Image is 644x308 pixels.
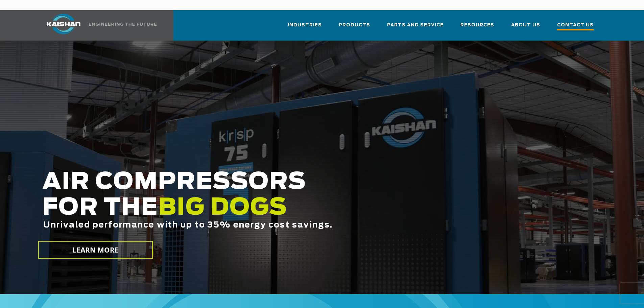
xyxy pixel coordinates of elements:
a: Industries [288,16,322,39]
span: Resources [460,21,494,29]
span: Contact Us [557,21,594,30]
a: Contact Us [557,16,594,41]
a: Kaishan USA [38,10,158,41]
span: Unrivaled performance with up to 35% energy cost savings. [43,221,333,229]
a: About Us [511,16,540,39]
a: Parts and Service [387,16,444,39]
img: Engineering the future [89,23,157,26]
span: BIG DOGS [158,196,287,219]
img: kaishan logo [38,14,89,34]
a: Resources [460,16,494,39]
span: Parts and Service [387,21,444,29]
a: LEARN MORE [38,241,153,259]
h2: AIR COMPRESSORS FOR THE [42,169,507,251]
span: Products [339,21,370,29]
span: LEARN MORE [72,245,119,255]
span: About Us [511,21,540,29]
span: Industries [288,21,322,29]
a: Products [339,16,370,39]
